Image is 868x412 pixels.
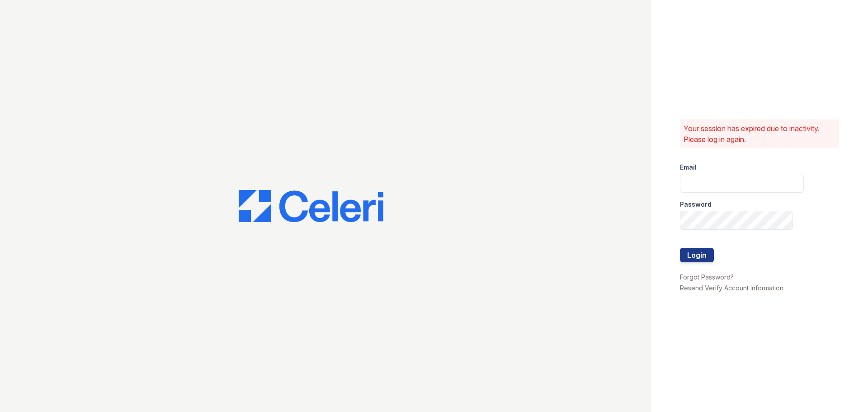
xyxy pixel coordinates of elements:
[239,190,383,223] img: CE_Logo_Blue-a8612792a0a2168367f1c8372b55b34899dd931a85d93a1a3d3e32e68fde9ad4.png
[680,200,712,209] label: Password
[680,273,734,281] a: Forgot Password?
[680,163,697,172] label: Email
[680,284,783,292] a: Resend Verify Account Information
[680,248,714,262] button: Login
[684,123,835,145] p: Your session has expired due to inactivity. Please log in again.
